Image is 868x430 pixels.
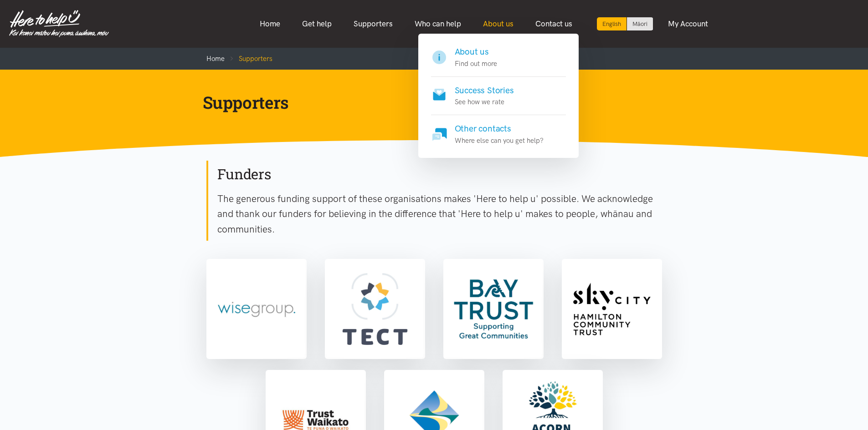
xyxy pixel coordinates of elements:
div: Language toggle [597,17,653,30]
a: TECT [325,259,425,359]
a: My Account [657,14,719,34]
p: The generous funding support of these organisations makes 'Here to help u' possible. We acknowled... [217,191,662,237]
img: Home [9,10,109,37]
a: Sky City Community Trust [562,259,662,359]
img: Bay Trust [445,261,542,357]
a: Who can help [404,14,472,34]
h2: Funders [217,165,662,184]
img: Sky City Community Trust [564,261,660,357]
img: Wise Group [208,261,305,357]
a: Home [249,14,291,34]
h4: Other contacts [455,122,544,135]
a: About us [472,14,524,34]
h1: Supporters [203,91,651,113]
a: Wise Group [206,259,307,359]
p: See how we rate [455,96,514,107]
h4: About us [455,46,497,58]
p: Find out more [455,58,497,69]
p: Where else can you get help? [455,135,544,146]
h4: Success Stories [455,84,514,97]
img: TECT [327,261,423,357]
a: Home [206,55,225,63]
a: About us Find out more [431,46,566,77]
div: Current language [597,17,627,30]
a: Bay Trust [443,259,544,359]
a: Get help [291,14,343,34]
a: Other contacts Where else can you get help? [431,115,566,146]
a: Contact us [524,14,583,34]
a: Switch to Te Reo Māori [627,17,653,30]
div: About us [418,34,579,158]
li: Supporters [225,53,272,64]
a: Supporters [343,14,404,34]
a: Success Stories See how we rate [431,77,566,116]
